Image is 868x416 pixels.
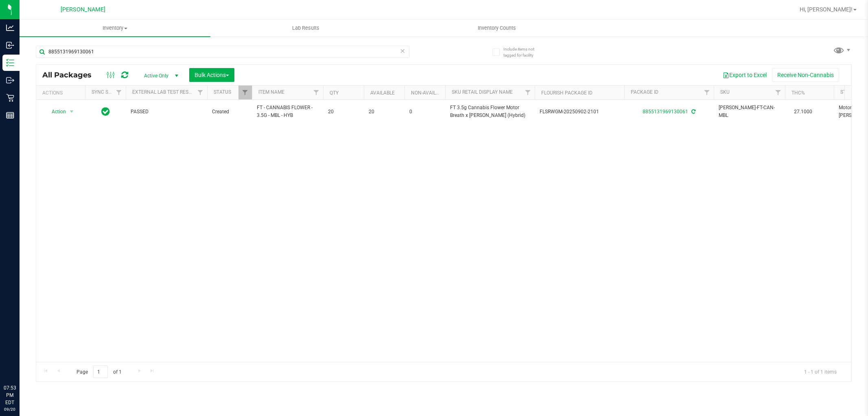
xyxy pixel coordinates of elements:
[101,106,110,117] span: In Sync
[720,89,730,95] a: SKU
[409,108,440,116] span: 0
[112,86,126,99] a: Filter
[401,20,592,37] a: Inventory Counts
[42,70,100,79] span: All Packages
[132,89,196,95] a: External Lab Test Result
[8,351,33,375] iframe: Resource center
[700,86,714,99] a: Filter
[540,108,619,116] span: FLSRWGM-20250902-2101
[370,90,395,96] a: Available
[503,46,544,58] span: Include items not tagged for facility
[61,6,105,13] span: [PERSON_NAME]
[690,109,695,114] span: Sync from Compliance System
[36,46,409,58] input: Search Package ID, Item Name, SKU, Lot or Part Number...
[6,41,14,49] inline-svg: Inbound
[631,89,658,95] a: Package ID
[411,90,447,96] a: Non-Available
[6,59,14,67] inline-svg: Inventory
[798,365,843,378] span: 1 - 1 of 1 items
[214,89,231,95] a: Status
[800,6,853,13] span: Hi, [PERSON_NAME]!
[189,68,234,82] button: Bulk Actions
[67,106,77,117] span: select
[6,24,14,32] inline-svg: Analytics
[210,20,401,37] a: Lab Results
[20,20,210,37] a: Inventory
[257,104,318,119] span: FT - CANNABIS FLOWER - 3.5G - MBL - HYB
[6,76,14,84] inline-svg: Outbound
[643,109,688,114] a: 8855131969130061
[450,104,530,119] span: FT 3.5g Cannabis Flower Motor Breath x [PERSON_NAME] (Hybrid)
[24,350,34,359] iframe: Resource center unread badge
[521,86,535,99] a: Filter
[772,68,839,82] button: Receive Non-Cannabis
[212,108,247,116] span: Created
[4,384,16,406] p: 07:53 PM EDT
[4,406,16,412] p: 09/20
[20,24,210,32] span: Inventory
[93,365,108,378] input: 1
[92,89,123,95] a: Sync Status
[772,86,785,99] a: Filter
[70,365,128,378] span: Page of 1
[840,89,857,95] a: Strain
[195,72,229,78] span: Bulk Actions
[281,24,330,32] span: Lab Results
[330,90,339,96] a: Qty
[44,106,66,117] span: Action
[6,94,14,102] inline-svg: Retail
[467,24,527,32] span: Inventory Counts
[310,86,323,99] a: Filter
[328,108,359,116] span: 20
[194,86,207,99] a: Filter
[42,90,82,96] div: Actions
[238,86,252,99] a: Filter
[369,108,400,116] span: 20
[452,89,513,95] a: Sku Retail Display Name
[400,46,406,56] span: Clear
[258,89,284,95] a: Item Name
[717,68,772,82] button: Export to Excel
[719,104,780,119] span: [PERSON_NAME]-FT-CAN-MBL
[791,90,805,96] a: THC%
[6,111,14,119] inline-svg: Reports
[541,90,593,96] a: Flourish Package ID
[131,108,202,116] span: PASSED
[790,106,816,118] span: 27.1000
